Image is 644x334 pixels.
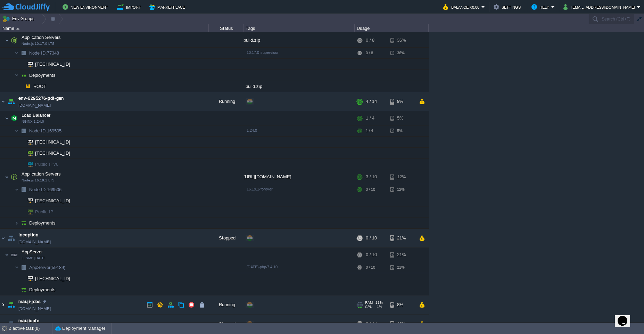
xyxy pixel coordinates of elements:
span: Node.js 10.17.0 LTS [22,42,55,46]
img: AMDAwAAAACH5BAEAAAAALAAAAAABAAEAAAICRAEAOw== [19,273,23,284]
span: 169506 [28,187,63,193]
img: CloudJiffy [2,3,50,11]
div: Tags [244,24,354,32]
span: Node ID: [29,187,47,192]
iframe: chat widget [615,306,637,327]
span: 16.19.1-forever [247,187,273,191]
div: 0 / 8 [366,48,373,58]
a: maujicafe [18,317,39,324]
span: LLSMP [DATE] [22,256,46,260]
span: RAM [365,301,373,305]
a: Deployments [28,287,57,293]
img: AMDAwAAAACH5BAEAAAAALAAAAAABAAEAAAICRAEAOw== [19,262,28,273]
span: [TECHNICAL_ID] [34,273,71,284]
span: Public IP [34,206,55,217]
img: AMDAwAAAACH5BAEAAAAALAAAAAABAAEAAAICRAEAOw== [5,111,9,125]
span: AppServer [28,264,66,270]
img: AMDAwAAAACH5BAEAAAAALAAAAAABAAEAAAICRAEAOw== [23,206,33,217]
img: AMDAwAAAACH5BAEAAAAALAAAAAABAAEAAAICRAEAOw== [19,125,28,136]
img: AMDAwAAAACH5BAEAAAAALAAAAAABAAEAAAICRAEAOw== [9,248,19,262]
span: 10.17.0-supervisor [247,50,279,55]
div: 0 / 10 [366,248,377,262]
img: AMDAwAAAACH5BAEAAAAALAAAAAABAAEAAAICRAEAOw== [23,137,33,147]
div: 0 / 10 [366,229,377,247]
a: [DOMAIN_NAME] [18,102,51,109]
img: AMDAwAAAACH5BAEAAAAALAAAAAABAAEAAAICRAEAOw== [19,137,23,147]
button: Env Groups [2,14,37,24]
a: ROOT [33,83,47,89]
img: AMDAwAAAACH5BAEAAAAALAAAAAABAAEAAAICRAEAOw== [23,195,33,206]
span: CPU [365,305,372,309]
div: 1 / 4 [366,125,373,136]
img: AMDAwAAAACH5BAEAAAAALAAAAAABAAEAAAICRAEAOw== [15,218,19,228]
a: Application ServersNode.js 16.19.1 LTS [21,171,62,177]
span: Node ID: [29,128,47,133]
a: [TECHNICAL_ID] [34,62,71,67]
div: 3 / 10 [366,184,375,195]
img: AMDAwAAAACH5BAEAAAAALAAAAAABAAEAAAICRAEAOw== [9,170,19,184]
div: 36% [390,33,413,47]
div: 48% [390,315,413,333]
span: Application Servers [21,171,62,177]
a: Deployments [28,72,57,78]
span: AppServer [21,249,44,255]
img: AMDAwAAAACH5BAEAAAAALAAAAAABAAEAAAICRAEAOw== [23,81,33,92]
img: AMDAwAAAACH5BAEAAAAALAAAAAABAAEAAAICRAEAOw== [9,111,19,125]
a: Application ServersNode.js 10.17.0 LTS [21,35,62,40]
div: 21% [390,248,413,262]
a: Public IPv6 [34,162,59,167]
a: mauji-jobs [18,298,41,305]
span: (59189) [50,265,65,270]
span: Public IPv6 [34,159,59,170]
img: AMDAwAAAACH5BAEAAAAALAAAAAABAAEAAAICRAEAOw== [5,33,9,47]
div: Running [209,295,243,314]
a: [TECHNICAL_ID] [34,150,71,156]
img: AMDAwAAAACH5BAEAAAAALAAAAAABAAEAAAICRAEAOw== [9,33,19,47]
button: Deployment Manager [55,325,105,332]
a: Node ID:169506 [28,187,63,193]
img: AMDAwAAAACH5BAEAAAAALAAAAAABAAEAAAICRAEAOw== [0,315,6,333]
div: [URL][DOMAIN_NAME] [243,170,355,184]
div: 21% [390,262,413,273]
img: AMDAwAAAACH5BAEAAAAALAAAAAABAAEAAAICRAEAOw== [19,81,23,92]
div: 9% [390,92,413,111]
img: AMDAwAAAACH5BAEAAAAALAAAAAABAAEAAAICRAEAOw== [0,295,6,314]
div: build.zip [243,33,355,47]
img: AMDAwAAAACH5BAEAAAAALAAAAAABAAEAAAICRAEAOw== [15,184,19,195]
img: AMDAwAAAACH5BAEAAAAALAAAAAABAAEAAAICRAEAOw== [19,195,23,206]
a: Node ID:77348 [28,50,60,56]
span: [TECHNICAL_ID] [34,59,71,70]
img: AMDAwAAAACH5BAEAAAAALAAAAAABAAEAAAICRAEAOw== [23,59,33,70]
span: 1% [375,305,382,309]
img: AMDAwAAAACH5BAEAAAAALAAAAAABAAEAAAICRAEAOw== [6,92,16,111]
img: AMDAwAAAACH5BAEAAAAALAAAAAABAAEAAAICRAEAOw== [5,170,9,184]
a: Node ID:169505 [28,128,63,134]
div: 8% [390,295,413,314]
div: 5% [390,125,413,136]
img: AMDAwAAAACH5BAEAAAAALAAAAAABAAEAAAICRAEAOw== [15,48,19,58]
button: Balance ₹0.00 [443,3,481,11]
div: 4 / 14 [366,92,377,111]
div: Stopped [209,315,243,333]
div: 0 / 8 [366,33,374,47]
div: 0 / 14 [366,315,377,333]
span: [DATE]-php-7.4.10 [247,265,278,269]
img: AMDAwAAAACH5BAEAAAAALAAAAAABAAEAAAICRAEAOw== [19,206,23,217]
span: Deployments [28,220,57,226]
img: AMDAwAAAACH5BAEAAAAALAAAAAABAAEAAAICRAEAOw== [0,229,6,247]
span: NGINX 1.24.0 [22,120,44,124]
button: Marketplace [149,3,187,11]
img: AMDAwAAAACH5BAEAAAAALAAAAAABAAEAAAICRAEAOw== [23,159,33,170]
div: Usage [355,24,428,32]
img: AMDAwAAAACH5BAEAAAAALAAAAAABAAEAAAICRAEAOw== [0,92,6,111]
div: 36% [390,48,413,58]
div: 12% [390,184,413,195]
a: [TECHNICAL_ID] [34,276,71,281]
div: 5% [390,111,413,125]
a: AppServerLLSMP [DATE] [21,249,44,254]
img: AMDAwAAAACH5BAEAAAAALAAAAAABAAEAAAICRAEAOw== [15,262,19,273]
span: 1.24.0 [247,128,257,132]
button: New Environment [63,3,110,11]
